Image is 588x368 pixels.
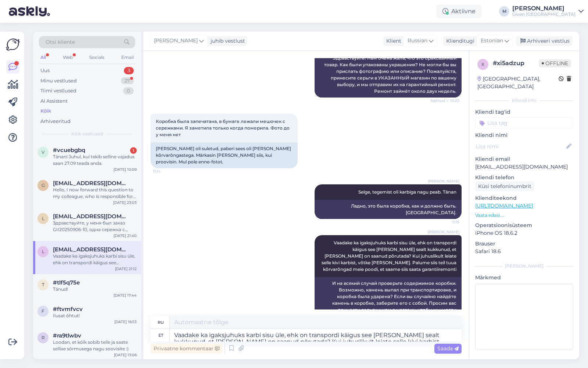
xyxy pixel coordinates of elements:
[475,240,573,248] p: Brauser
[475,108,573,116] p: Kliendi tag'id
[53,213,129,220] span: lera180692@gmail.com
[156,118,291,137] span: Коробка была запечатана, в бумаге лежали мешочек с сережками. Я заметила только когда померила. Ф...
[475,97,573,104] div: Kliendi info
[53,147,85,153] span: #vcuebgbq
[46,38,75,46] span: Otsi kliente
[475,131,573,139] p: Kliendi nimi
[6,38,20,52] img: Askly Logo
[53,153,137,167] div: Tänan! Juhul, kui tekib selline vajadus saan 27.09 teada anda.
[113,200,137,205] div: [DATE] 23:03
[432,219,459,225] span: 11:15
[42,335,45,340] span: r
[114,352,137,358] div: [DATE] 13:06
[475,222,573,229] p: Operatsioonisüsteem
[443,37,474,45] div: Klienditugi
[512,11,576,17] div: Given [GEOGRAPHIC_DATA]
[53,187,137,200] div: Hello, I now forward this question to my colleague, who is responsible for this. The reply will b...
[158,316,164,329] div: ru
[475,212,573,219] p: Vaata edasi ...
[40,98,68,105] div: AI Assistent
[42,282,44,287] span: t
[154,37,198,45] span: [PERSON_NAME]
[512,6,584,17] a: [PERSON_NAME]Given [GEOGRAPHIC_DATA]
[42,216,44,221] span: l
[475,229,573,237] p: iPhone OS 18.6.2
[431,98,459,103] span: Nähtud ✓ 10:22
[358,189,456,195] span: Selge, tegemist oli karbiga nagu peab. Tänan
[477,75,559,91] div: [GEOGRAPHIC_DATA], [GEOGRAPHIC_DATA]
[475,202,533,209] a: [URL][DOMAIN_NAME]
[475,163,573,171] p: [EMAIL_ADDRESS][DOMAIN_NAME]
[114,167,137,172] div: [DATE] 10:09
[53,306,83,312] span: #ftvmfvcv
[499,6,509,17] div: M
[322,240,458,272] span: Vaadake ka igaksjuhuks karbi sisu üle, ehk on transpordi käigus see [PERSON_NAME] sealt kukkunud,...
[153,169,180,174] span: 11:14
[475,117,573,128] input: Lisa tag
[539,59,571,67] span: Offline
[123,87,134,95] div: 0
[53,312,137,319] div: Ilusat õhtut!
[428,178,459,184] span: [PERSON_NAME]
[40,87,76,95] div: Tiimi vestlused
[475,174,573,181] p: Kliendi telefon
[151,142,298,168] div: [PERSON_NAME] oli suletud, paberi sees oli [PERSON_NAME] kõrvarõngastega. Märkasin [PERSON_NAME] ...
[493,59,539,68] div: # xi5adzup
[158,329,163,342] div: et
[53,332,81,339] span: #ra9tlwbv
[481,37,503,45] span: Estonian
[53,339,137,352] div: Loodan, et kõik sobib teile ja saate sellise sõrmusega nagu soovisite :)
[88,53,106,62] div: Socials
[42,308,44,314] span: f
[42,149,44,155] span: v
[408,37,427,45] span: Russian
[475,248,573,255] p: Safari 18.6
[71,131,103,137] span: Kõik vestlused
[208,37,245,45] div: juhib vestlust
[476,142,565,151] input: Lisa nimi
[40,107,51,115] div: Kõik
[39,53,47,62] div: All
[437,345,459,352] span: Saada
[512,6,576,11] div: [PERSON_NAME]
[481,61,484,67] span: x
[475,181,534,191] div: Küsi telefoninumbrit
[40,77,77,85] div: Minu vestlused
[53,286,137,293] div: Tänud!
[40,118,71,125] div: Arhiveeritud
[53,279,80,286] span: #tlf5q75e
[121,77,134,85] div: 27
[151,344,222,354] div: Privaatne kommentaar
[475,274,573,282] p: Märkmed
[437,5,481,18] div: Aktiivne
[40,67,50,74] div: Uus
[428,229,459,235] span: [PERSON_NAME]
[114,319,137,325] div: [DATE] 16:53
[42,183,45,188] span: g
[315,277,462,323] div: И на всякий случай проверьте содержимое коробки. Возможно, камень выпал при транспортировке, и ко...
[475,194,573,202] p: Klienditeekond
[53,220,137,233] div: Здравствуйте, у меня был заказ GII20250906-10, одна сережка с браком у нее отсуствует камень и не...
[475,263,573,269] div: [PERSON_NAME]
[383,37,401,45] div: Klient
[315,200,462,219] div: Ладно, это была коробка, как и должно быть. [GEOGRAPHIC_DATA].
[53,253,137,266] div: Vaadake ka igaksjuhuks karbi sisu üle, ehk on transpordi käigus see [PERSON_NAME] sealt kukkunud,...
[53,246,129,253] span: lera180692@gmail.com
[516,36,573,46] div: Arhiveeri vestlus
[120,53,135,62] div: Email
[475,155,573,163] p: Kliendi email
[124,67,134,74] div: 3
[130,147,137,154] div: 1
[114,293,137,298] div: [DATE] 17:44
[53,180,129,187] span: g.matjuhhinaa@gmail.com
[61,53,74,62] div: Web
[114,233,137,238] div: [DATE] 21:40
[115,266,137,272] div: [DATE] 21:12
[315,52,462,98] div: Здравствуйте! Нам очень жаль, что это бракованный товар. Как были упакованы украшения? Не могли б...
[42,249,44,254] span: l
